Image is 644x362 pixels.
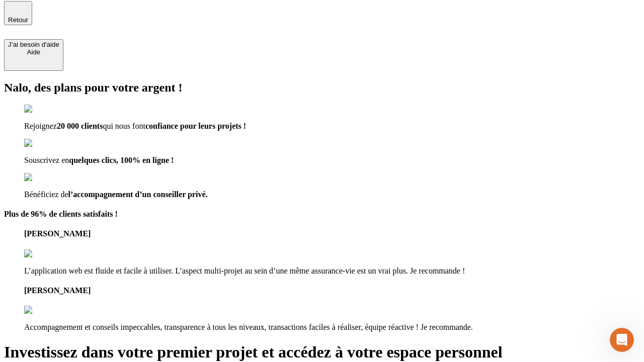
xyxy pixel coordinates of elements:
[145,122,246,130] span: confiance pour leurs projets !
[103,122,145,130] span: qui nous font
[24,266,640,276] p: L’application web est fluide et facile à utiliser. L’aspect multi-projet au sein d’une même assur...
[610,328,634,352] iframe: Intercom live chat
[24,306,74,315] img: reviews stars
[8,48,59,56] div: Aide
[4,210,640,219] h4: Plus de 96% de clients satisfaits !
[24,173,67,182] img: checkmark
[69,156,174,164] span: quelques clics, 100% en ligne !
[4,81,640,95] h2: Nalo, des plans pour votre argent !
[24,323,640,332] p: Accompagnement et conseils impeccables, transparence à tous les niveaux, transactions faciles à r...
[4,39,63,71] button: J’ai besoin d'aideAide
[24,156,69,164] span: Souscrivez en
[24,139,67,148] img: checkmark
[24,249,74,258] img: reviews stars
[24,105,67,114] img: checkmark
[4,343,640,361] h1: Investissez dans votre premier projet et accédez à votre espace personnel
[24,229,640,238] h4: [PERSON_NAME]
[24,286,640,295] h4: [PERSON_NAME]
[8,16,28,24] span: Retour
[24,190,68,199] span: Bénéficiez de
[68,190,208,199] span: l’accompagnement d’un conseiller privé.
[4,1,32,25] button: Retour
[57,122,103,130] span: 20 000 clients
[24,122,57,130] span: Rejoignez
[8,41,59,48] div: J’ai besoin d'aide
